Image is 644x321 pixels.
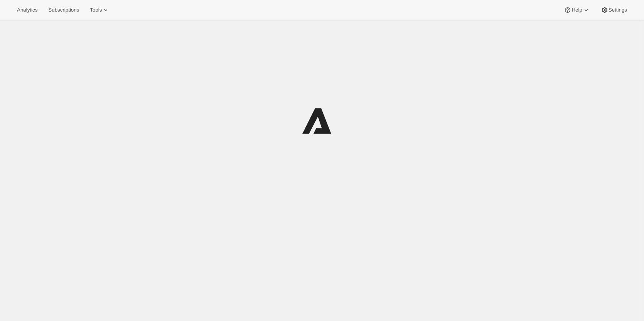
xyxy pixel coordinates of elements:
span: Analytics [17,7,37,13]
button: Analytics [12,5,42,15]
button: Settings [596,5,632,15]
button: Subscriptions [44,5,84,15]
button: Tools [85,5,114,15]
span: Help [572,7,582,13]
button: Help [559,5,594,15]
span: Subscriptions [48,7,79,13]
span: Settings [609,7,627,13]
span: Tools [90,7,102,13]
